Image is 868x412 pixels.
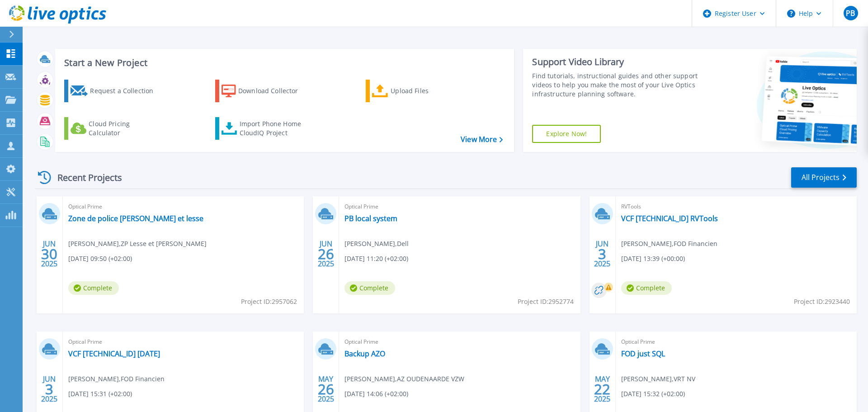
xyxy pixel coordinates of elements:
div: Support Video Library [532,56,702,68]
div: Recent Projects [35,166,134,189]
span: 22 [594,385,610,393]
div: Find tutorials, instructional guides and other support videos to help you make the most of your L... [532,71,702,99]
span: Project ID: 2923440 [794,297,850,307]
span: Complete [621,281,672,295]
div: Upload Files [391,82,463,100]
span: [DATE] 15:31 (+02:00) [68,389,132,399]
a: PB local system [344,214,397,223]
a: VCF [TECHNICAL_ID] [DATE] [68,349,160,358]
span: [PERSON_NAME] , Dell [344,239,409,249]
a: FOD just SQL [621,349,665,358]
div: MAY 2025 [594,373,611,406]
span: Optical Prime [68,202,298,212]
span: Project ID: 2957062 [241,297,297,307]
span: [PERSON_NAME] , ZP Lesse et [PERSON_NAME] [68,239,207,249]
div: MAY 2025 [317,373,335,406]
span: RVTools [621,202,851,212]
span: [DATE] 15:32 (+02:00) [621,389,685,399]
h3: Start a New Project [64,58,503,68]
span: Optical Prime [344,202,575,212]
a: Explore Now! [532,125,601,143]
a: VCF [TECHNICAL_ID] RVTools [621,214,718,223]
a: Upload Files [366,80,467,102]
span: 30 [41,250,57,258]
a: Zone de police [PERSON_NAME] et lesse [68,214,203,223]
a: Request a Collection [64,80,165,102]
span: Complete [344,281,395,295]
a: Backup AZO [344,349,385,358]
span: [PERSON_NAME] , AZ OUDENAARDE VZW [344,374,464,384]
span: Project ID: 2952774 [518,297,574,307]
span: [DATE] 09:50 (+02:00) [68,254,132,264]
span: [DATE] 14:06 (+02:00) [344,389,408,399]
span: 26 [318,250,334,258]
span: PB [846,9,855,17]
a: Download Collector [215,80,316,102]
div: Download Collector [238,82,311,100]
span: 3 [598,250,606,258]
a: Cloud Pricing Calculator [64,117,165,140]
div: JUN 2025 [41,373,58,406]
span: Optical Prime [68,337,298,347]
span: [PERSON_NAME] , FOD Financien [621,239,717,249]
span: [DATE] 13:39 (+00:00) [621,254,685,264]
div: JUN 2025 [41,237,58,270]
span: Optical Prime [621,337,851,347]
span: 26 [318,385,334,393]
a: All Projects [791,167,857,188]
span: [PERSON_NAME] , FOD Financien [68,374,165,384]
span: [PERSON_NAME] , VRT NV [621,374,695,384]
span: Optical Prime [344,337,575,347]
div: Request a Collection [90,82,162,100]
span: [DATE] 11:20 (+02:00) [344,254,408,264]
div: JUN 2025 [317,237,335,270]
a: View More [461,135,503,144]
div: Cloud Pricing Calculator [89,119,161,137]
div: JUN 2025 [594,237,611,270]
span: Complete [68,281,119,295]
span: 3 [45,385,53,393]
div: Import Phone Home CloudIQ Project [240,119,310,137]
